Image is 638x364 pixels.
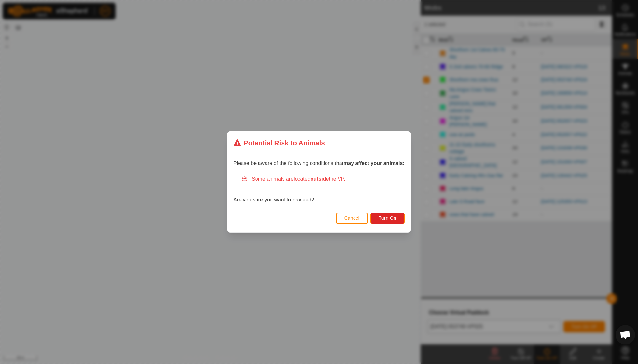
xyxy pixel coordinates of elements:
[311,176,329,182] strong: outside
[379,216,396,221] span: Turn On
[294,176,345,182] span: located the VP.
[233,175,405,204] div: Are you sure you want to proceed?
[344,216,360,221] span: Cancel
[233,138,325,148] div: Potential Risk to Animals
[336,213,368,224] button: Cancel
[343,161,405,166] strong: may affect your animals:
[371,213,405,224] button: Turn On
[241,175,405,183] div: Some animals are
[233,161,405,166] span: Please be aware of the following conditions that
[616,325,635,344] div: Open chat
